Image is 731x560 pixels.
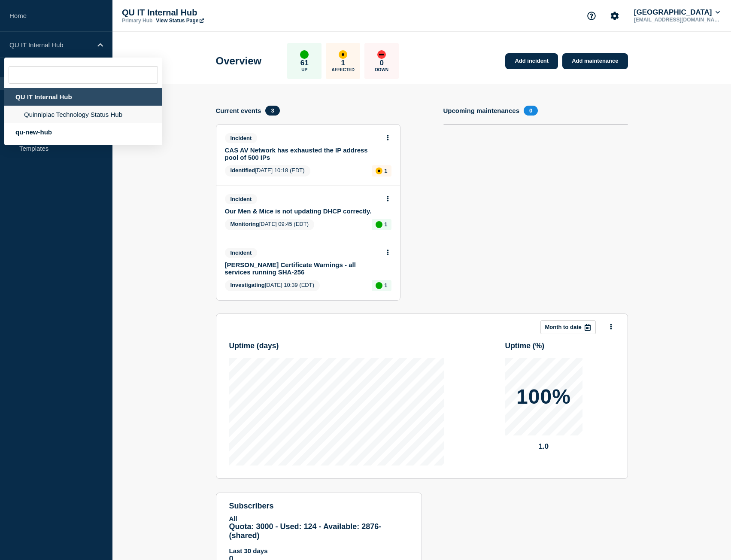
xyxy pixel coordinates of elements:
[229,341,444,350] h3: Uptime ( days )
[375,67,388,72] p: Down
[300,50,309,59] div: up
[231,282,265,288] span: Investigating
[225,133,258,143] span: Incident
[229,547,409,554] p: Last 30 days
[376,221,382,228] div: up
[216,55,262,67] h1: Overview
[225,194,258,204] span: Incident
[301,67,307,72] p: Up
[376,167,382,174] div: affected
[332,67,355,72] p: Affected
[229,502,409,511] h4: subscribers
[632,8,722,17] button: [GEOGRAPHIC_DATA]
[384,221,387,228] p: 1
[225,146,380,161] a: CAS AV Network has exhausted the IP address pool of 500 IPs
[122,18,152,24] p: Primary Hub
[225,219,315,230] span: [DATE] 09:45 (EDT)
[156,18,203,24] a: View Status Page
[380,59,384,67] p: 0
[4,123,162,141] div: qu-new-hub
[225,280,320,291] span: [DATE] 10:39 (EDT)
[225,248,258,258] span: Incident
[516,387,571,407] p: 100%
[216,107,261,114] h4: Current events
[524,106,538,116] span: 0
[505,442,582,451] p: 1.0
[384,282,387,289] p: 1
[341,59,345,67] p: 1
[339,50,347,59] div: affected
[377,50,386,59] div: down
[582,7,601,25] button: Support
[376,282,382,289] div: up
[231,167,255,173] span: Identified
[632,17,722,23] p: [EMAIL_ADDRESS][DOMAIN_NAME]
[225,165,310,177] span: [DATE] 10:18 (EDT)
[225,261,380,276] a: [PERSON_NAME] Certificate Warnings - all services running SHA-256
[229,515,409,522] p: All
[4,88,162,106] div: QU IT Internal Hub
[606,7,624,25] button: Account settings
[9,41,92,49] p: QU IT Internal Hub
[562,53,628,69] a: Add maintenance
[443,107,520,114] h4: Upcoming maintenances
[384,167,387,174] p: 1
[540,320,596,334] button: Month to date
[231,221,259,227] span: Monitoring
[505,53,558,69] a: Add incident
[229,522,382,540] span: Quota: 3000 - Used: 124 - Available: 2876 - (shared)
[122,8,294,18] p: QU IT Internal Hub
[300,59,309,67] p: 61
[4,106,162,123] li: Quinnipiac Technology Status Hub
[505,341,615,350] h3: Uptime ( % )
[225,207,380,215] a: Our Men & Mice is not updating DHCP correctly.
[545,324,582,330] p: Month to date
[265,106,279,116] span: 3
